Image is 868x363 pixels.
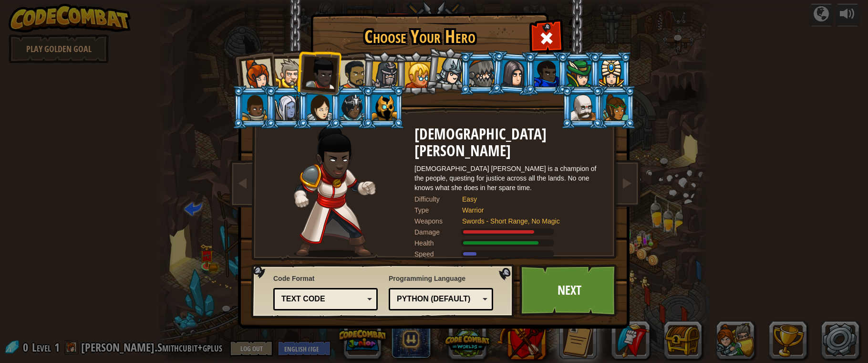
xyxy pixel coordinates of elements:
div: Deals 120% of listed Warrior weapon damage. [414,227,605,237]
div: Difficulty [414,194,462,204]
li: Sir Tharin Thunderfist [265,50,308,94]
li: Okar Stompfoot [561,85,604,129]
li: Usara Master Wizard [330,85,372,129]
li: Ritic the Cold [362,85,405,129]
img: language-selector-background.png [251,264,517,319]
li: Miss Hushbaum [394,52,437,95]
li: Naria of the Leaf [557,52,599,95]
li: Arryn Stonewall [232,85,275,129]
h2: [DEMOGRAPHIC_DATA] [PERSON_NAME] [414,126,605,159]
li: Nalfar Cryptor [265,85,308,129]
div: Speed [414,249,462,259]
div: Weapons [414,216,462,226]
div: Warrior [462,205,596,215]
h1: Choose Your Hero [312,27,527,47]
li: Zana Woodheart [593,85,636,129]
div: [DEMOGRAPHIC_DATA] [PERSON_NAME] is a champion of the people, questing for justice across all the... [414,164,605,192]
li: Hattori Hanzō [424,46,472,94]
li: Amara Arrowhead [361,51,406,96]
div: Moves at 6 meters per second. [414,249,605,259]
li: Gordon the Stalwart [524,52,567,95]
li: Omarn Brewstone [490,50,536,96]
span: Programming Language [389,274,493,283]
div: Easy [462,194,596,204]
a: Next [519,264,619,317]
li: Pender Spellbane [589,52,632,95]
img: champion-pose.png [294,126,376,257]
li: Illia Shieldsmith [297,85,340,129]
span: Code Format [273,274,378,283]
li: Captain Anya Weston [230,50,277,96]
div: Type [414,205,462,215]
li: Senick Steelclaw [459,52,502,95]
li: Alejandro the Duelist [329,51,373,96]
div: Swords - Short Range, No Magic [462,216,596,226]
div: Gains 140% of listed Warrior armor health. [414,238,605,248]
div: Text code [281,294,364,305]
div: Python (Default) [397,294,479,305]
div: Health [414,238,462,248]
div: Damage [414,227,462,237]
li: Lady Ida Justheart [295,48,342,95]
